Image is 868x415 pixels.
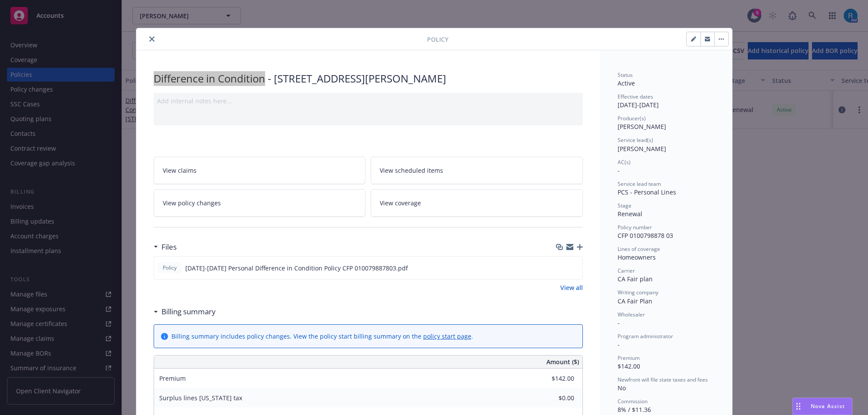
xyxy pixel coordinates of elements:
div: Billing summary [154,306,216,317]
a: View claims [154,157,366,184]
span: Newfront will file state taxes and fees [618,376,708,383]
span: - [618,319,620,327]
span: Producer(s) [618,115,646,122]
div: Billing summary includes policy changes. View the policy start billing summary on the . [171,332,473,341]
span: CA Fair Plan [618,297,652,305]
div: Files [154,241,177,253]
input: 0.00 [523,372,579,385]
span: [PERSON_NAME] [618,122,666,131]
div: Add internal notes here... [157,96,579,105]
div: Difference in Condition - [STREET_ADDRESS][PERSON_NAME] [154,71,583,86]
span: 8% / $11.36 [618,405,651,414]
button: close [147,34,157,44]
span: Policy [427,35,448,44]
a: View scheduled items [371,157,583,184]
span: Writing company [618,289,658,296]
span: No [618,384,626,392]
button: Nova Assist [792,398,852,415]
span: Policy number [618,224,652,231]
span: Active [618,79,635,87]
span: View coverage [380,198,421,207]
span: Homeowners [618,253,656,261]
span: View claims [163,166,197,175]
button: download file [557,263,564,273]
h3: Billing summary [161,306,216,317]
span: Amount ($) [546,357,579,366]
span: [DATE]-[DATE] Personal Difference in Condition Policy CFP 010079887803.pdf [185,263,408,273]
span: Program administrator [618,333,673,340]
a: policy start page [423,332,471,340]
span: Premium [159,374,186,382]
input: 0.00 [523,392,579,405]
h3: Files [161,241,177,253]
span: Service lead team [618,180,661,188]
span: CFP 0100798878 03 [618,231,673,240]
span: Carrier [618,267,635,274]
span: View scheduled items [380,166,443,175]
a: View coverage [371,189,583,217]
div: Drag to move [793,398,804,415]
span: AC(s) [618,158,631,166]
a: View policy changes [154,189,366,217]
span: Premium [618,354,640,362]
div: [DATE] - [DATE] [618,93,715,109]
span: Service lead(s) [618,136,653,144]
span: Renewal [618,210,642,218]
span: Commission [618,398,648,405]
span: $142.00 [618,362,640,370]
span: - [618,166,620,175]
span: - [618,340,620,349]
span: Wholesaler [618,311,645,318]
span: Policy [161,264,178,272]
span: [PERSON_NAME] [618,145,666,153]
span: Nova Assist [811,402,845,410]
span: Stage [618,202,631,209]
span: View policy changes [163,198,221,207]
span: Effective dates [618,93,653,100]
span: Lines of coverage [618,245,660,253]
span: Surplus lines [US_STATE] tax [159,394,242,402]
button: preview file [571,263,579,273]
span: Status [618,71,633,79]
a: View all [560,283,583,292]
span: CA Fair plan [618,275,653,283]
span: PCS - Personal Lines [618,188,676,196]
